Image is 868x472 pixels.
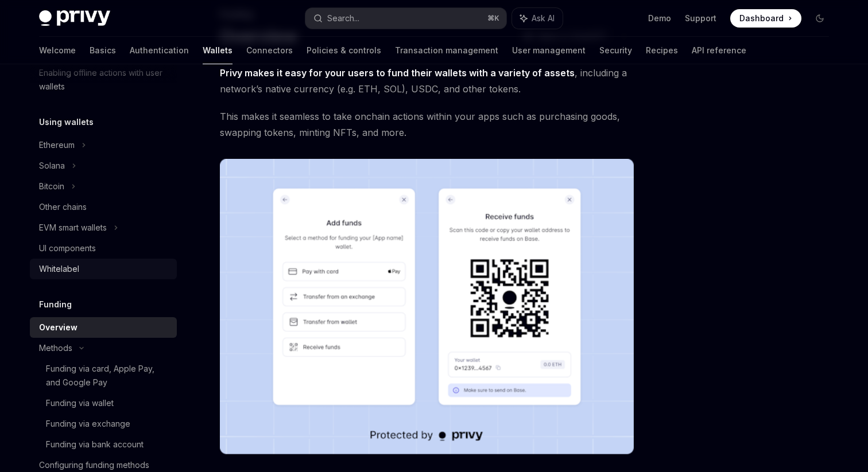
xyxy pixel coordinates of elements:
button: Ask AI [512,8,563,29]
a: Security [599,37,632,64]
a: Whitelabel [30,259,177,279]
div: Funding via wallet [46,396,114,410]
div: Funding via exchange [46,417,130,431]
div: Configuring funding methods [39,458,149,472]
strong: Privy makes it easy for your users to fund their wallets with a variety of assets [220,67,575,79]
a: Funding via card, Apple Pay, and Google Pay [30,358,177,393]
h5: Using wallets [39,115,94,129]
div: EVM smart wallets [39,221,107,235]
button: Toggle dark mode [811,9,829,28]
span: Ask AI [532,13,555,24]
div: Methods [39,341,72,355]
a: Basics [90,37,116,64]
a: Overview [30,317,177,338]
a: UI components [30,238,177,259]
img: dark logo [39,10,110,26]
a: Funding via bank account [30,434,177,455]
span: , including a network’s native currency (e.g. ETH, SOL), USDC, and other tokens. [220,65,634,97]
div: Search... [327,11,359,25]
div: Solana [39,159,65,173]
div: Overview [39,321,77,334]
a: Welcome [39,37,76,64]
a: Funding via exchange [30,414,177,434]
div: Funding via card, Apple Pay, and Google Pay [46,362,170,389]
div: Whitelabel [39,262,79,276]
span: This makes it seamless to take onchain actions within your apps such as purchasing goods, swappin... [220,108,634,141]
a: Funding via wallet [30,393,177,414]
h5: Funding [39,298,72,311]
div: Ethereum [39,138,75,152]
div: Funding via bank account [46,438,144,451]
a: Support [685,13,716,24]
a: Dashboard [730,9,801,28]
a: Wallets [203,37,232,64]
img: images/Funding.png [220,159,634,454]
a: Demo [648,13,671,24]
a: Policies & controls [307,37,381,64]
a: User management [512,37,586,64]
button: Search...⌘K [305,8,506,29]
div: Bitcoin [39,180,64,193]
a: Authentication [130,37,189,64]
a: Transaction management [395,37,498,64]
div: UI components [39,241,96,255]
span: Dashboard [739,13,784,24]
a: Other chains [30,197,177,217]
a: API reference [692,37,746,64]
a: Recipes [646,37,678,64]
div: Other chains [39,200,87,214]
span: ⌘ K [487,14,499,23]
a: Connectors [246,37,293,64]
